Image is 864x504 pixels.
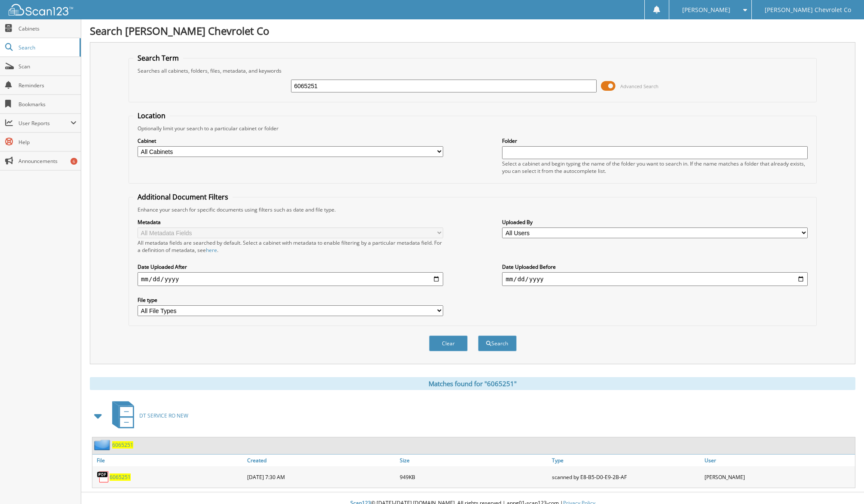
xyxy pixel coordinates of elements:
[18,101,77,108] span: Bookmarks
[502,218,808,226] label: Uploaded By
[18,63,77,70] span: Scan
[502,137,808,144] label: Folder
[245,455,398,466] a: Created
[550,468,702,486] div: scanned by E8-B5-D0-E9-2B-AF
[702,468,855,486] div: [PERSON_NAME]
[133,67,812,74] div: Searches all cabinets, folders, files, metadata, and keywords
[502,272,808,286] input: end
[138,272,443,286] input: start
[398,468,550,486] div: 949KB
[107,399,188,433] a: DT SERVICE RO NEW
[620,83,659,89] span: Advanced Search
[133,53,183,63] legend: Search Term
[138,263,443,270] label: Date Uploaded After
[765,7,851,12] span: [PERSON_NAME] Chevrolet Co
[478,335,517,351] button: Search
[138,296,443,304] label: File type
[18,44,75,51] span: Search
[133,111,170,120] legend: Location
[9,4,73,15] img: scan123-logo-white.svg
[97,470,110,483] img: PDF.png
[138,137,443,144] label: Cabinet
[502,263,808,270] label: Date Uploaded Before
[110,473,131,481] a: 6065251
[18,157,77,165] span: Announcements
[139,412,188,419] span: DT SERVICE RO NEW
[398,455,550,466] a: Size
[18,25,77,32] span: Cabinets
[133,125,812,132] div: Optionally limit your search to a particular cabinet or folder
[133,192,233,202] legend: Additional Document Filters
[90,377,855,390] div: Matches found for "6065251"
[112,441,133,449] a: 6065251
[206,246,217,254] a: here
[682,7,730,12] span: [PERSON_NAME]
[92,455,245,466] a: File
[90,24,855,38] h1: Search [PERSON_NAME] Chevrolet Co
[702,455,855,466] a: User
[133,206,812,213] div: Enhance your search for specific documents using filters such as date and file type.
[550,455,702,466] a: Type
[138,239,443,254] div: All metadata fields are searched by default. Select a cabinet with metadata to enable filtering b...
[94,439,112,450] img: folder2.png
[245,468,398,486] div: [DATE] 7:30 AM
[138,218,443,226] label: Metadata
[502,160,808,175] div: Select a cabinet and begin typing the name of the folder you want to search in. If the name match...
[18,120,70,127] span: User Reports
[429,335,468,351] button: Clear
[70,158,77,165] div: 6
[18,138,77,146] span: Help
[18,82,77,89] span: Reminders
